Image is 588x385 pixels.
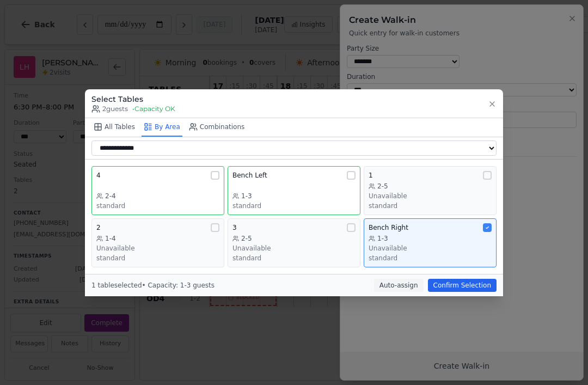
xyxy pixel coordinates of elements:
span: 1-3 [377,234,388,243]
div: Unavailable [232,244,356,253]
span: 1 table selected • Capacity: 1-3 guests [91,282,215,289]
button: All Tables [91,118,137,137]
span: Bench Left [232,171,267,180]
button: 32-5Unavailablestandard [228,218,360,267]
span: 2-4 [105,192,116,200]
span: 1-3 [241,192,252,200]
span: 2-5 [377,182,388,191]
span: 2-5 [241,234,252,243]
span: 1-4 [105,234,116,243]
button: Auto-assign [374,279,424,292]
div: Unavailable [369,192,492,200]
span: • Capacity OK [132,105,175,113]
button: Combinations [187,118,247,137]
div: standard [232,201,356,210]
div: standard [369,254,492,262]
h3: Select Tables [91,94,175,105]
span: Bench Right [369,223,408,232]
button: Confirm Selection [428,279,497,292]
div: Unavailable [369,244,492,253]
div: standard [96,254,219,262]
div: standard [232,254,356,262]
button: 12-5Unavailablestandard [364,166,497,215]
div: Unavailable [96,244,219,253]
div: standard [96,201,219,210]
button: By Area [142,118,182,137]
button: 42-4standard [91,166,224,215]
button: Bench Right1-3Unavailablestandard [364,218,497,267]
button: 21-4Unavailablestandard [91,218,224,267]
div: standard [369,201,492,210]
button: Bench Left1-3standard [228,166,360,215]
span: 2 guests [91,105,128,113]
span: 2 [96,223,101,232]
span: 1 [369,171,373,180]
span: 3 [232,223,237,232]
span: 4 [96,171,101,180]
